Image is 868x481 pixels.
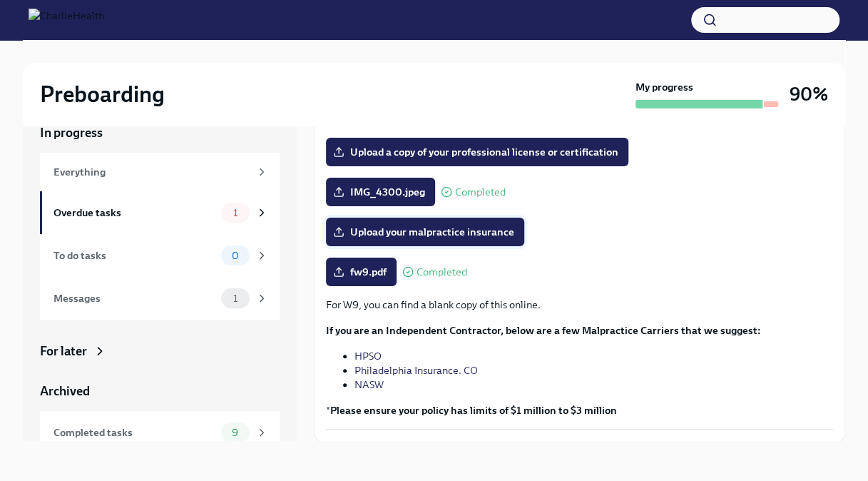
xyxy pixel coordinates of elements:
a: In progress [40,124,280,141]
div: To do tasks [53,248,215,263]
a: To do tasks0 [40,234,280,277]
strong: My progress [635,80,693,94]
a: Messages1 [40,277,280,320]
a: For later [40,343,280,360]
label: Upload your malpractice insurance [326,218,524,246]
span: 1 [225,208,246,218]
a: Completed tasks9 [40,411,280,454]
a: HPSO [354,350,382,363]
label: Upload a copy of your professional license or certification [326,138,628,166]
h2: Preboarding [40,80,165,108]
span: Completed [455,187,506,198]
img: CharlieHealth [29,9,104,31]
span: 0 [223,250,247,261]
span: Upload your malpractice insurance [336,225,514,239]
div: For later [40,343,87,360]
label: IMG_4300.jpeg [326,178,435,206]
a: Philadelphia Insurance. CO [354,364,478,377]
span: IMG_4300.jpeg [336,185,425,199]
a: Overdue tasks1 [40,191,280,234]
span: Upload a copy of your professional license or certification [336,145,618,159]
label: fw9.pdf [326,258,397,286]
strong: If you are an Independent Contractor, below are a few Malpractice Carriers that we suggest: [326,324,761,337]
strong: Please ensure your policy has limits of $1 million to $3 million [330,404,617,417]
div: Completed tasks [53,425,215,440]
h3: 90% [790,81,828,107]
a: Archived [40,383,280,400]
a: NASW [354,378,384,391]
span: 1 [225,293,246,304]
span: 9 [223,427,247,438]
a: Everything [40,153,280,191]
div: Everything [53,164,250,180]
div: Messages [53,290,215,306]
p: For W9, you can find a blank copy of this online. [326,298,833,312]
div: Overdue tasks [53,205,215,221]
span: fw9.pdf [336,265,387,279]
span: Completed [417,267,467,278]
